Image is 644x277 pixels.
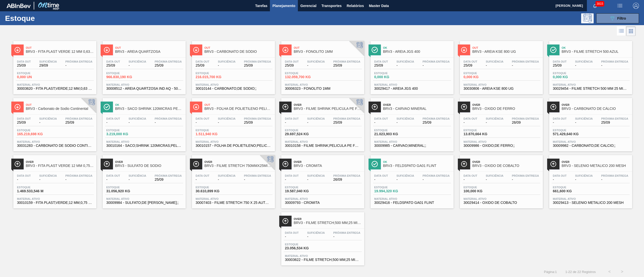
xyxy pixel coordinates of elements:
[218,178,235,181] span: -
[277,151,367,208] a: ÍconeOverBRV3 - CROMITAData out-Suficiência-Próxima Entrega26/09Estoque19.587,040 KGMaterial ativ...
[294,107,362,111] span: BRV3 - FILME SHRINK PELICULA PE FOLHA LARG 240
[17,189,52,193] span: 1.469.533,546 M
[65,64,93,67] span: -
[553,132,588,136] span: 571.429,640 KG
[282,47,289,53] img: Ícone
[461,104,467,110] img: Ícone
[396,121,414,124] span: -
[307,117,325,120] span: Suficiência
[65,60,93,63] span: Próxima Entrega
[464,75,499,79] span: 0,000 KG
[601,117,628,120] span: Próxima Entrega
[396,178,414,181] span: -
[294,164,362,168] span: BRV3 - CROMITA
[294,160,362,163] span: Over
[106,75,142,79] span: 966.830,190 KG
[383,164,451,168] span: BRV3 - FELDSPATO GA01 FLINT
[456,94,545,151] a: ÍconeOverBRV3 - ÓXIDO DE FERROData out-Suficiência-Próxima Entrega26/09Estoque13.870,664 KGMateri...
[285,121,299,124] span: -
[512,60,539,63] span: Próxima Entrega
[472,103,540,106] span: Over
[464,121,477,124] span: -
[372,161,378,167] img: Ícone
[196,174,210,177] span: Data out
[106,132,142,136] span: 3.219,000 KG
[374,132,410,136] span: 21.023,903 KG
[106,189,142,193] span: 31.056,920 KG
[218,121,235,124] span: -
[307,60,325,63] span: Suficiência
[486,117,503,120] span: Suficiência
[307,121,325,124] span: -
[255,3,267,9] span: Tarefas
[99,151,188,208] a: ÍconeOverBRV3 - SULFATO DE SODIOData out-Suficiência-Próxima Entrega25/09Estoque31.056,920 KGMate...
[396,64,414,67] span: -
[553,174,567,177] span: Data out
[383,50,451,54] span: BRV3 - AREIA JGS 400
[129,121,146,124] span: -
[587,2,603,9] button: Notificações
[188,37,277,94] a: ÍconeOutBRV3 - CARBONATO DE SÓDIOData out25/09Suficiência-Próxima Entrega25/09Estoque216.015,700 ...
[464,144,539,148] span: 30009986 - OXIDO;DE FERRO;;
[104,104,110,110] img: Ícone
[196,83,271,86] span: Material ativo
[553,75,588,79] span: 0,000 KG
[285,132,320,136] span: 29.697,524 KG
[383,46,451,49] span: Ok
[285,197,360,200] span: Material ativo
[196,60,210,63] span: Data out
[294,103,362,106] span: Over
[196,186,231,189] span: Estoque
[575,64,593,67] span: -
[374,117,388,120] span: Data out
[104,161,110,167] img: Ícone
[244,121,271,124] span: 25/09
[294,50,362,54] span: BRV3 - FONOLITO 1MM
[553,72,588,75] span: Estoque
[218,117,235,120] span: Suficiência
[596,13,639,23] button: Filtro
[65,174,93,177] span: Próxima Entrega
[553,83,628,86] span: Material ativo
[17,87,93,90] span: 30003620 - FITA PLAST;VERDE;12 MM;0,63 MM;2000 M;;
[17,174,31,177] span: Data out
[155,121,182,124] span: -
[374,178,388,181] span: -
[277,37,367,94] a: ÍconeOutBRV3 - FONOLITO 1MMData out25/09Suficiência-Próxima Entrega25/09Estoque132.059,700 KGMate...
[115,164,183,168] span: BRV3 - SULFATO DE SODIO
[294,46,362,49] span: Out
[106,186,142,189] span: Estoque
[374,186,410,189] span: Estoque
[464,87,539,90] span: 30030806 - AREIA KSE 800 UG
[486,60,503,63] span: Suficiência
[106,174,120,177] span: Data out
[65,121,93,124] span: 25/09
[374,64,388,67] span: 25/09
[17,60,31,63] span: Data out
[26,107,94,111] span: BRV3 - Carbonato de Sodio Continental
[106,197,182,200] span: Material ativo
[486,178,503,181] span: -
[423,174,450,177] span: Próxima Entrega
[553,121,567,124] span: -
[423,60,450,63] span: Próxima Entrega
[333,60,360,63] span: Próxima Entrega
[10,94,99,151] a: ÍconeOutBRV3 - Carbonato de Sodio ContinentalData out25/09Suficiência-Próxima Entrega25/09Estoque...
[550,47,556,53] img: Ícone
[472,164,540,168] span: BRV3 - OXIDO DE COBALTO
[464,174,477,177] span: Data out
[562,160,630,163] span: Over
[553,189,588,193] span: 661,600 KG
[374,197,450,200] span: Material ativo
[244,64,271,67] span: 25/09
[601,174,628,177] span: Próxima Entrega
[396,174,414,177] span: Suficiência
[285,87,360,90] span: 30006323 - FONOLITO 1MM
[472,50,540,54] span: BRV3 - AREIA KSE 800 UG
[285,140,360,143] span: Material ativo
[285,178,299,181] span: -
[374,87,450,90] span: 30029417 - AREIA JGS 400
[106,72,142,75] span: Estoque
[17,121,31,124] span: 25/09
[321,3,342,9] span: Transportes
